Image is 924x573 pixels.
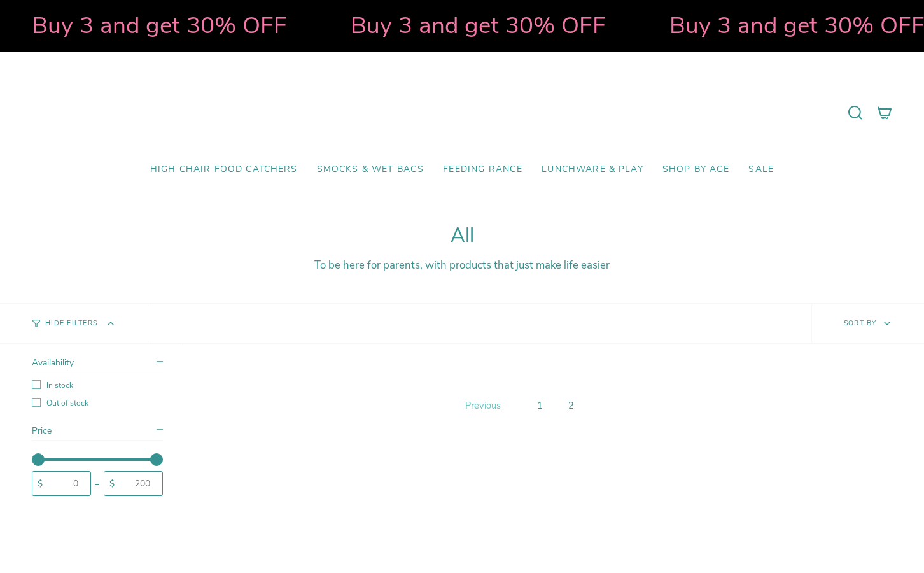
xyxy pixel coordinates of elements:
summary: Availability [32,357,163,372]
span: Lunchware & Play [542,164,643,175]
span: Feeding Range [443,164,522,175]
a: Previous [462,396,504,415]
summary: Price [32,425,163,441]
input: 200 [118,477,162,490]
span: Previous [465,399,501,412]
div: - [91,481,104,487]
input: 0 [46,477,90,490]
a: SALE [739,155,783,185]
a: Smocks & Wet Bags [307,155,434,185]
a: High Chair Food Catchers [141,155,307,185]
a: 1 [532,397,548,414]
a: Lunchware & Play [532,155,652,185]
span: Smocks & Wet Bags [317,164,424,175]
label: In stock [32,380,163,390]
span: $ [38,478,43,490]
button: Sort by [811,304,924,343]
span: Price [32,425,52,437]
a: Mumma’s Little Helpers [353,71,572,155]
span: To be here for parents, with products that just make life easier [314,258,610,272]
a: Feeding Range [433,155,532,185]
strong: Buy 3 and get 30% OFF [351,10,606,41]
span: Shop by Age [662,164,730,175]
span: $ [109,478,115,490]
span: Availability [32,357,74,369]
label: Out of stock [32,398,163,408]
span: Hide Filters [45,320,97,327]
a: 2 [563,397,579,414]
a: Shop by Age [653,155,739,185]
span: Sort by [844,318,877,328]
h1: All [32,224,892,248]
span: High Chair Food Catchers [150,164,298,175]
span: SALE [748,164,774,175]
strong: Buy 3 and get 30% OFF [32,10,287,41]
